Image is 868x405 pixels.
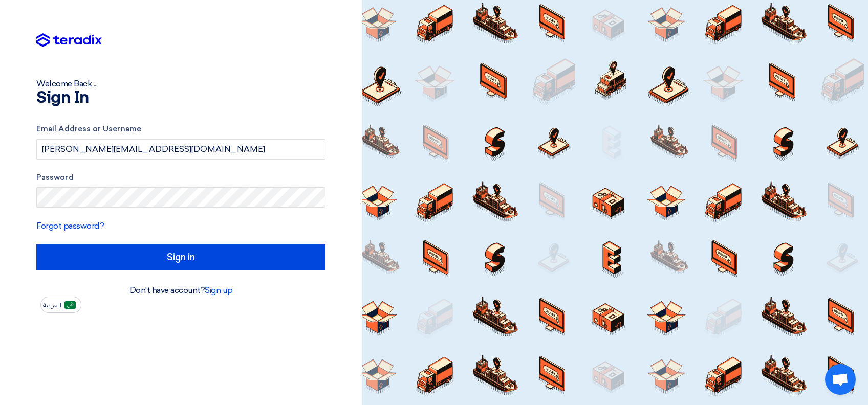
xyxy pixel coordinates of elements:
[36,123,325,135] label: Email Address or Username
[36,33,102,48] img: Teradix logo
[36,78,325,90] div: Welcome Back ...
[205,285,232,295] a: Sign up
[36,221,104,231] a: Forgot password?
[64,301,76,309] img: ar-AR.png
[825,364,856,395] div: Open chat
[36,284,325,297] div: Don't have account?
[36,244,325,270] input: Sign in
[36,90,325,106] h1: Sign In
[36,139,325,160] input: Enter your business email or username
[43,302,61,309] span: العربية
[40,297,81,313] button: العربية
[36,172,325,184] label: Password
